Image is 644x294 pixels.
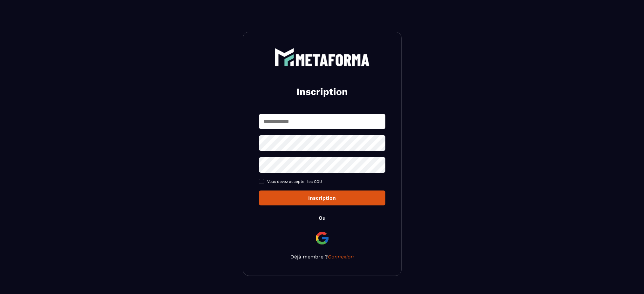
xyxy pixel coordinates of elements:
h2: Inscription [267,85,378,98]
img: logo [275,48,370,66]
img: google [315,231,330,246]
button: Inscription [259,190,385,205]
div: Inscription [264,195,380,201]
p: Ou [319,215,326,221]
span: Vous devez accepter les CGU [267,179,322,184]
p: Déjà membre ? [259,254,385,260]
a: Connexion [328,254,354,260]
a: logo [259,48,385,66]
